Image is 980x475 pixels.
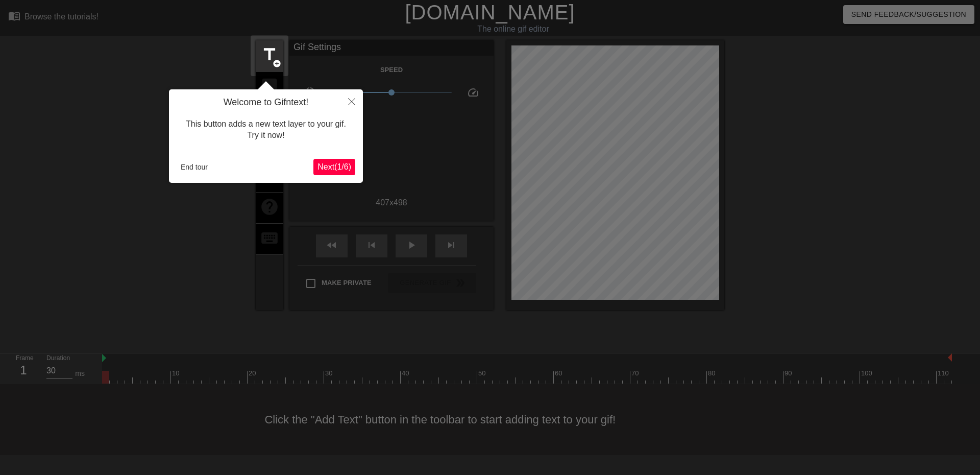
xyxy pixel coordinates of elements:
[340,89,363,113] button: Close
[177,159,212,175] button: End tour
[317,162,351,171] span: Next ( 1 / 6 )
[177,97,355,108] h4: Welcome to Gifntext!
[177,108,355,152] div: This button adds a new text layer to your gif. Try it now!
[313,159,355,175] button: Next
